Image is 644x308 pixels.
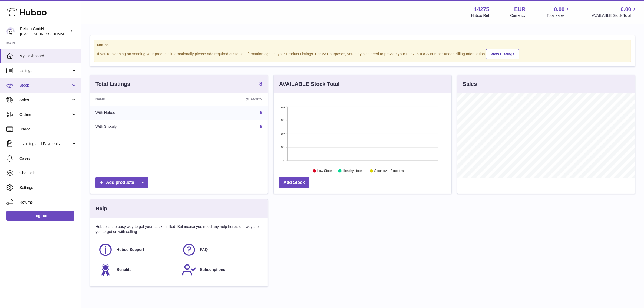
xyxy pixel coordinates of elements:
[20,26,69,37] div: Relcha GmbH
[463,80,477,88] h3: Sales
[259,81,262,87] a: 8
[281,119,285,122] text: 0.9
[117,247,144,252] span: Huboo Support
[19,200,77,205] span: Returns
[6,27,15,35] img: internalAdmin-14275@internal.huboo.com
[592,6,638,18] a: 0.00 AVAILABLE Stock Total
[317,169,332,173] text: Low Stock
[547,6,571,18] a: 0.00 Total sales
[182,263,260,277] a: Subscriptions
[19,97,71,103] span: Sales
[279,177,309,188] a: Add Stock
[19,171,77,176] span: Channels
[592,13,638,18] span: AVAILABLE Stock Total
[97,42,628,48] strong: Notice
[19,127,77,132] span: Usage
[117,267,131,272] span: Benefits
[547,13,571,18] span: Total sales
[514,6,526,13] strong: EUR
[98,243,176,257] a: Huboo Support
[343,169,362,173] text: Healthy stock
[182,243,260,257] a: FAQ
[283,159,285,162] text: 0
[95,205,107,212] h3: Help
[95,80,130,88] h3: Total Listings
[621,6,631,13] span: 0.00
[98,263,176,277] a: Benefits
[471,13,489,18] div: Huboo Ref
[281,105,285,108] text: 1.2
[279,80,339,88] h3: AVAILABLE Stock Total
[510,13,526,18] div: Currency
[97,48,628,59] div: If you're planning on sending your products internationally please add required customs informati...
[200,267,225,272] span: Subscriptions
[90,93,186,106] th: Name
[19,112,71,117] span: Orders
[281,132,285,135] text: 0.6
[19,83,71,88] span: Stock
[19,156,77,161] span: Cases
[20,32,80,36] span: [EMAIL_ADDRESS][DOMAIN_NAME]
[90,106,186,120] td: With Huboo
[19,54,77,59] span: My Dashboard
[259,81,262,86] strong: 8
[90,120,186,134] td: With Shopify
[281,146,285,149] text: 0.3
[6,211,74,221] a: Log out
[186,93,268,106] th: Quantity
[260,124,262,129] a: 8
[19,185,77,190] span: Settings
[200,247,208,252] span: FAQ
[554,6,565,13] span: 0.00
[19,141,71,146] span: Invoicing and Payments
[474,6,489,13] strong: 14275
[19,68,71,73] span: Listings
[486,49,519,59] a: View Listings
[374,169,404,173] text: Stock over 2 months
[95,177,148,188] a: Add products
[260,110,262,115] a: 8
[95,224,262,234] p: Huboo is the easy way to get your stock fulfilled. But incase you need any help here's our ways f...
